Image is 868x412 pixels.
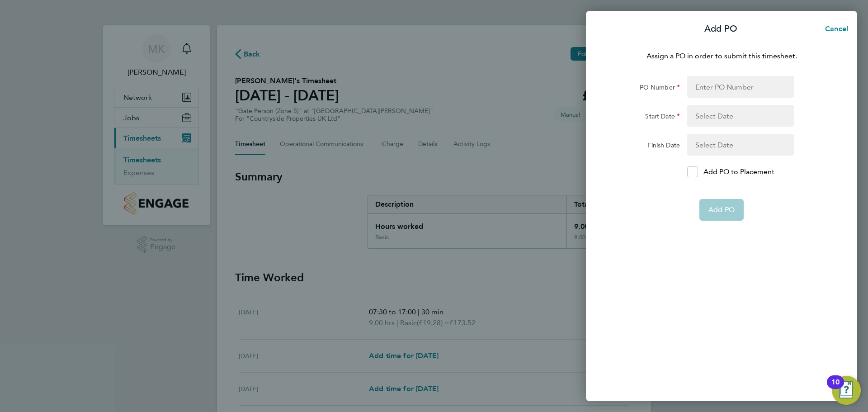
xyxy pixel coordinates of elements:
p: Assign a PO in order to submit this timesheet. [611,51,832,62]
div: 10 [831,382,840,394]
button: Open Resource Center, 10 new notifications [832,376,861,405]
p: Add PO to Placement [703,166,774,177]
p: Add PO [704,23,737,35]
label: PO Number [640,83,680,94]
label: Finish Date [647,141,680,152]
input: Enter PO Number [687,76,794,98]
label: Start Date [645,112,680,123]
button: Cancel [811,20,857,38]
span: Cancel [822,24,848,33]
